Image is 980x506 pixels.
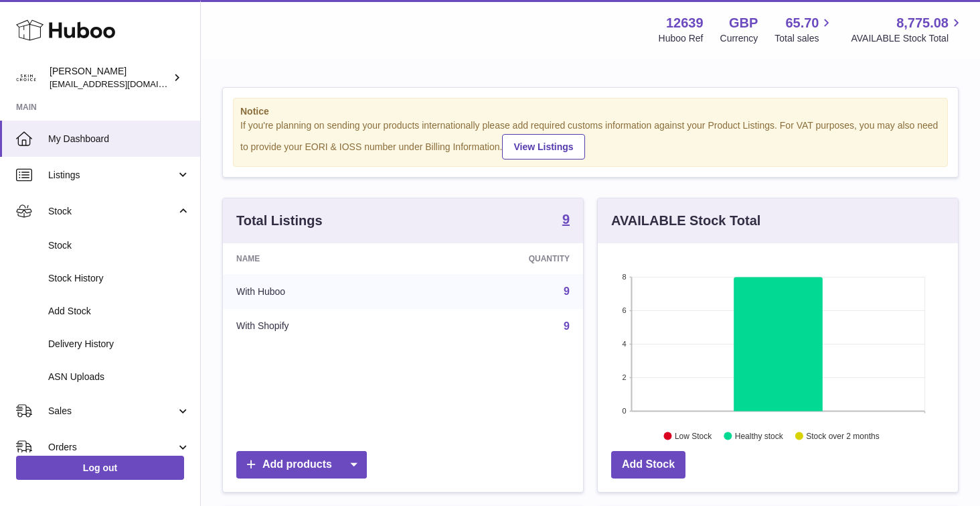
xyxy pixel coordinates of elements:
h3: Total Listings [236,212,323,230]
span: 65.70 [785,14,819,32]
span: Total sales [774,32,834,45]
strong: 12639 [666,14,704,32]
th: Quantity [417,243,583,274]
a: 8,775.08 AVAILABLE Stock Total [851,14,964,45]
a: Add Stock [611,451,685,479]
text: 2 [622,373,626,381]
span: 8,775.08 [896,14,949,32]
span: Orders [48,441,176,454]
td: With Shopify [223,309,417,344]
a: 9 [562,212,570,229]
text: Stock over 2 months [806,431,879,440]
text: Low Stock [675,431,712,440]
div: [PERSON_NAME] [50,65,170,90]
a: 9 [564,320,570,332]
span: My Dashboard [48,133,190,145]
text: 0 [622,407,626,415]
span: ASN Uploads [48,371,190,383]
a: View Listings [502,134,584,160]
span: Stock History [48,272,190,285]
a: Add products [236,451,367,479]
div: Huboo Ref [659,32,704,45]
div: Currency [720,32,758,45]
a: 9 [564,286,570,297]
strong: GBP [729,14,758,32]
text: 4 [622,340,626,348]
span: Stock [48,239,190,252]
strong: Notice [240,105,941,118]
span: AVAILABLE Stock Total [851,32,964,45]
a: 65.70 Total sales [774,14,834,45]
img: admin@skinchoice.com [16,68,36,88]
div: If you're planning on sending your products internationally please add required customs informati... [240,119,941,160]
text: 8 [622,273,626,281]
strong: 9 [562,212,570,226]
td: With Huboo [223,274,417,309]
span: Stock [48,205,176,218]
span: Delivery History [48,338,190,351]
h3: AVAILABLE Stock Total [611,212,760,230]
span: Listings [48,169,176,182]
th: Name [223,243,417,274]
text: Healthy stock [735,431,784,440]
a: Log out [16,456,184,480]
span: [EMAIL_ADDRESS][DOMAIN_NAME] [50,78,197,89]
span: Sales [48,405,176,418]
text: 6 [622,306,626,314]
span: Add Stock [48,305,190,318]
